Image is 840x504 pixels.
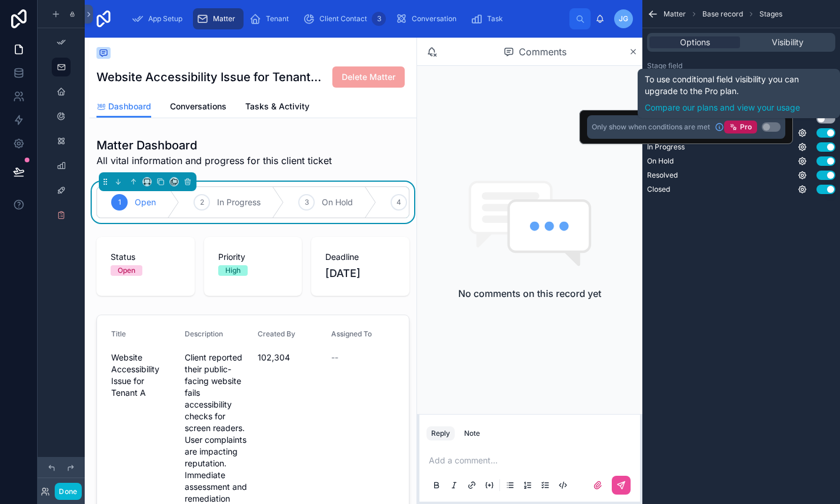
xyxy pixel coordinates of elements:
[94,9,113,28] img: App logo
[96,69,321,85] h1: Website Accessibility Issue for Tenant A
[647,156,674,166] span: On Hold
[647,142,685,152] span: In Progress
[772,36,804,48] span: Visibility
[319,14,367,24] span: Client Contact
[193,8,244,29] a: Matter
[740,122,752,132] span: Pro
[217,196,261,208] span: In Progress
[322,196,353,208] span: On Hold
[426,426,455,440] button: Reply
[647,185,670,194] span: Closed
[592,122,710,132] span: Only show when conditions are met
[458,286,601,301] h2: No comments on this record yet
[245,96,309,119] a: Tasks & Activity
[392,8,465,29] a: Conversation
[467,8,511,29] a: Task
[647,61,682,71] label: Stage field
[372,12,386,26] div: 3
[487,14,503,24] span: Task
[759,9,782,19] span: Stages
[246,8,297,29] a: Tenant
[96,96,151,118] a: Dashboard
[680,36,710,48] span: Options
[135,196,156,208] span: Open
[664,9,686,19] span: Matter
[647,171,678,180] span: Resolved
[299,8,389,29] a: Client Contact3
[702,9,743,19] span: Base record
[128,8,191,29] a: App Setup
[396,198,401,207] span: 4
[645,102,833,114] a: Compare our plans and view your usage
[170,101,226,112] span: Conversations
[459,426,485,440] button: Note
[108,101,151,112] span: Dashboard
[213,14,235,24] span: Matter
[118,198,121,207] span: 1
[170,96,226,119] a: Conversations
[148,14,182,24] span: App Setup
[619,14,628,24] span: JG
[55,483,81,500] button: Done
[200,198,204,207] span: 2
[122,6,569,32] div: scrollable content
[519,45,566,59] span: Comments
[245,101,309,112] span: Tasks & Activity
[464,429,480,438] div: Note
[645,74,833,114] div: To use conditional field visibility you can upgrade to the Pro plan.
[305,198,309,207] span: 3
[412,14,456,24] span: Conversation
[266,14,289,24] span: Tenant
